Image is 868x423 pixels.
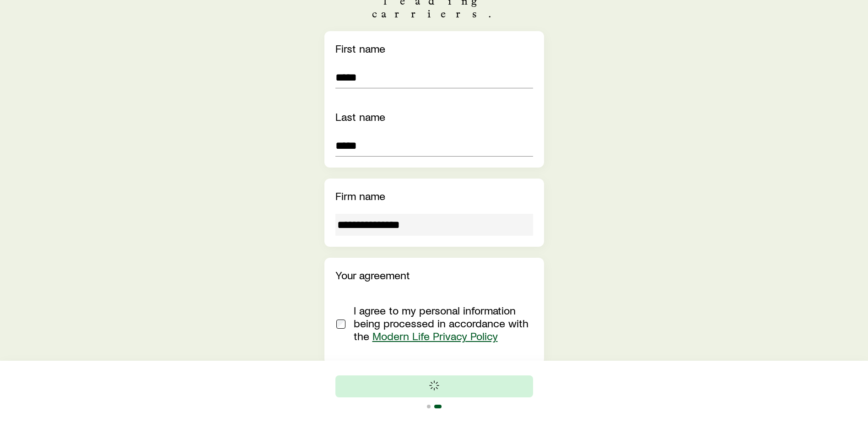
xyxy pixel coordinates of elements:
[372,329,498,342] a: Modern Life Privacy Policy
[335,189,385,202] label: Firm name
[335,110,385,123] label: Last name
[336,320,345,329] input: I agree to my personal information being processed in accordance with the Modern Life Privacy Policy
[354,304,528,342] span: I agree to my personal information being processed in accordance with the
[335,42,385,55] label: First name
[335,268,410,282] label: Your agreement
